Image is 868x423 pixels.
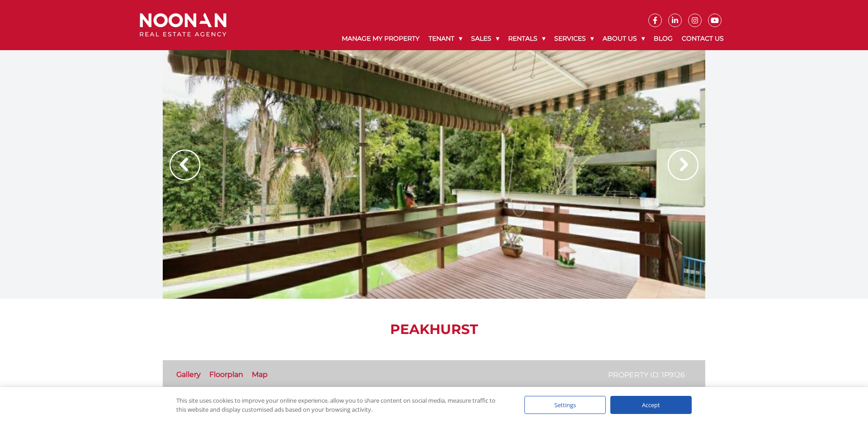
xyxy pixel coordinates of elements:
a: Contact Us [677,27,728,50]
img: Arrow slider [170,150,200,180]
a: Tenant [424,27,467,50]
a: Gallery [176,370,201,379]
img: Noonan Real Estate Agency [140,13,226,37]
h1: PEAKHURST [163,321,705,338]
a: Floorplan [209,370,243,379]
a: About Us [598,27,649,50]
a: Blog [649,27,677,50]
div: Settings [524,396,606,414]
a: Map [252,370,268,379]
a: Services [550,27,598,50]
p: Property ID: 1P9126 [608,369,685,381]
div: Accept [610,396,692,414]
a: Sales [467,27,504,50]
a: Rentals [504,27,550,50]
div: This site uses cookies to improve your online experience, allow you to share content on social me... [176,396,506,414]
img: Arrow slider [668,150,698,180]
a: Manage My Property [337,27,424,50]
